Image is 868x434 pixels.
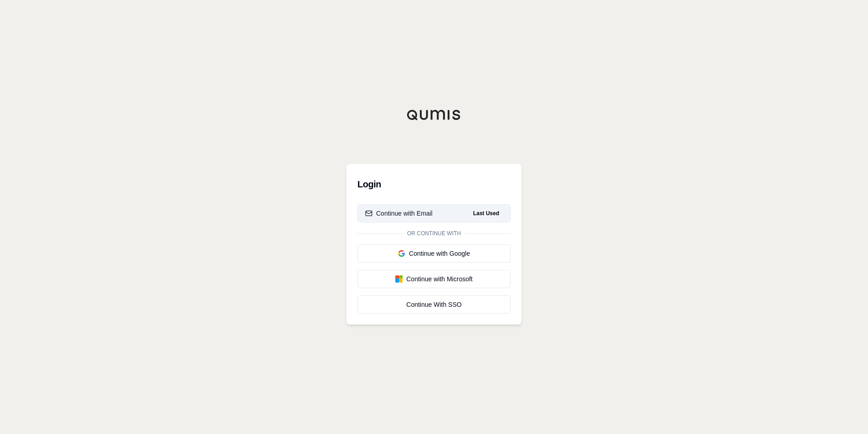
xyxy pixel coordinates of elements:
button: Continue with Google [357,244,511,263]
div: Continue with Microsoft [365,274,503,284]
a: Continue With SSO [357,295,511,314]
h3: Login [357,175,511,193]
div: Continue With SSO [365,300,503,309]
img: Qumis [407,109,461,120]
button: Continue with EmailLast Used [357,204,511,222]
span: Or continue with [403,230,465,237]
span: Last Used [470,208,503,219]
button: Continue with Microsoft [357,270,511,288]
div: Continue with Google [365,249,503,258]
div: Continue with Email [365,209,433,218]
